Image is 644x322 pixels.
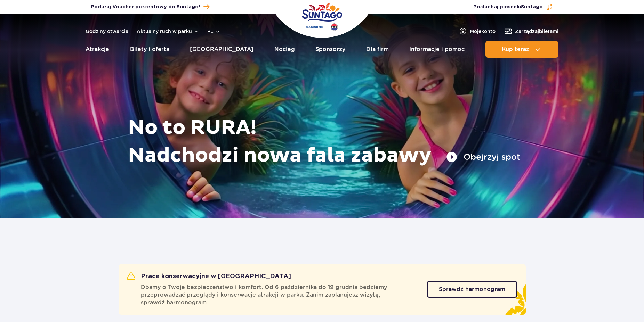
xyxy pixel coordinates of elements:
a: Sprawdź harmonogram [427,281,517,298]
a: [GEOGRAPHIC_DATA] [190,41,253,58]
a: Podaruj Voucher prezentowy do Suntago! [91,2,209,11]
a: Atrakcje [86,41,109,58]
a: Zarządzajbiletami [504,27,558,35]
span: Podaruj Voucher prezentowy do Suntago! [91,3,200,10]
a: Sponsorzy [315,41,345,58]
span: Zarządzaj biletami [515,28,558,35]
span: Posłuchaj piosenki [473,3,543,10]
a: Godziny otwarcia [86,28,128,35]
a: Mojekonto [459,27,496,35]
span: Kup teraz [502,46,529,52]
button: Kup teraz [485,41,558,58]
span: Suntago [521,5,543,9]
span: Sprawdź harmonogram [439,287,505,292]
h1: No to RURA! Nadchodzi nowa fala zabawy [128,114,520,170]
button: Aktualny ruch w parku [137,28,199,34]
h2: Prace konserwacyjne w [GEOGRAPHIC_DATA] [127,272,291,281]
span: Moje konto [470,28,496,35]
a: Nocleg [274,41,295,58]
button: Posłuchaj piosenkiSuntago [473,3,553,10]
button: pl [207,28,220,35]
span: Dbamy o Twoje bezpieczeństwo i komfort. Od 6 października do 19 grudnia będziemy przeprowadzać pr... [141,283,418,306]
button: Obejrzyj spot [446,151,520,163]
a: Bilety i oferta [130,41,169,58]
a: Dla firm [366,41,389,58]
a: Informacje i pomoc [409,41,465,58]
